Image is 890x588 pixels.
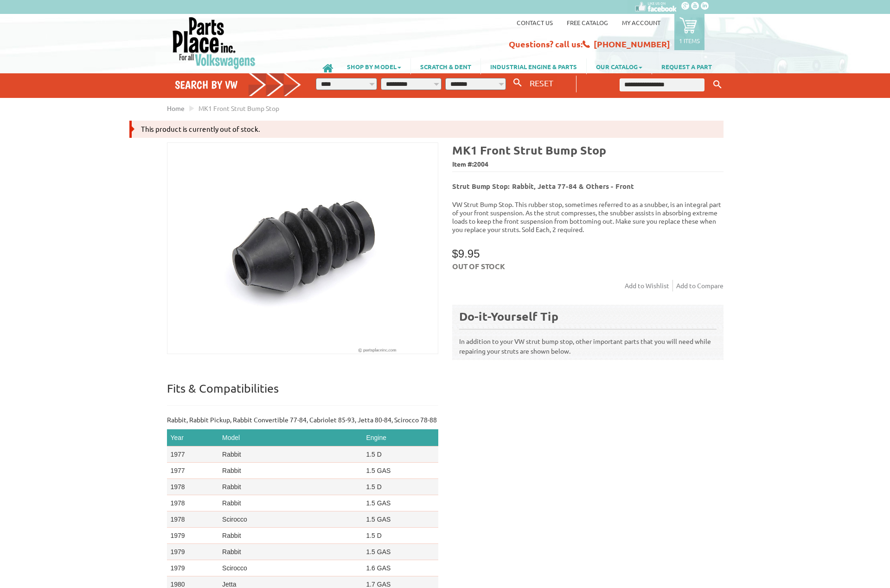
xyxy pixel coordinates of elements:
[141,124,260,133] span: This product is currently out of stock.
[218,478,362,495] td: Rabbit
[652,58,721,74] a: REQUEST A PART
[362,527,438,543] td: 1.5 D
[362,560,438,576] td: 1.6 GAS
[567,19,608,26] a: Free Catalog
[167,478,219,495] td: 1978
[167,104,185,112] a: Home
[218,446,362,462] td: Rabbit
[676,280,724,291] a: Add to Compare
[218,543,362,560] td: Rabbit
[411,58,480,74] a: SCRATCH & DENT
[481,58,586,74] a: INDUSTRIAL ENGINE & PARTS
[459,309,558,323] b: Do-it-Yourself Tip
[452,142,606,157] b: MK1 Front Strut Bump Stop
[517,19,553,26] a: Contact us
[172,16,256,70] img: Parts Place Inc!
[198,104,279,112] span: MK1 Front Strut Bump Stop
[510,76,525,90] button: Search By VW...
[622,19,660,26] a: My Account
[218,511,362,527] td: Scirocco
[362,478,438,495] td: 1.5 D
[167,381,438,406] p: Fits & Compatibilities
[167,495,219,511] td: 1978
[167,143,438,354] img: MK1 Front Strut Bump Stop
[218,462,362,478] td: Rabbit
[167,415,438,425] p: Rabbit, Rabbit Pickup, Rabbit Convertible 77-84, Cabriolet 85-93, Jetta 80-84, Scirocco 78-88
[167,462,219,478] td: 1977
[218,495,362,511] td: Rabbit
[167,543,219,560] td: 1979
[474,160,488,168] span: 2004
[459,329,717,356] p: In addition to your VW strut bump stop, other important parts that you will need while repairing ...
[362,495,438,511] td: 1.5 GAS
[530,78,553,88] span: RESET
[175,78,302,91] h4: Search by VW
[526,76,557,90] button: RESET
[587,58,652,74] a: OUR CATALOG
[218,560,362,576] td: Scirocco
[452,181,634,191] b: Strut Bump Stop: Rabbit, Jetta 77-84 & Others - Front
[625,280,673,291] a: Add to Wishlist
[452,261,505,271] span: Out of stock
[362,462,438,478] td: 1.5 GAS
[452,200,724,233] p: VW Strut Bump Stop. This rubber stop, sometimes referred to as a snubber, is an integral part of ...
[338,58,410,74] a: SHOP BY MODEL
[167,511,219,527] td: 1978
[362,429,438,446] th: Engine
[167,560,219,576] td: 1979
[167,527,219,543] td: 1979
[362,446,438,462] td: 1.5 D
[711,77,724,92] button: Keyword Search
[362,543,438,560] td: 1.5 GAS
[218,429,362,446] th: Model
[679,37,700,45] p: 1 items
[218,527,362,543] td: Rabbit
[167,429,219,446] th: Year
[674,14,704,50] a: 1 items
[452,158,724,171] span: Item #:
[167,446,219,462] td: 1977
[362,511,438,527] td: 1.5 GAS
[452,247,480,260] span: $9.95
